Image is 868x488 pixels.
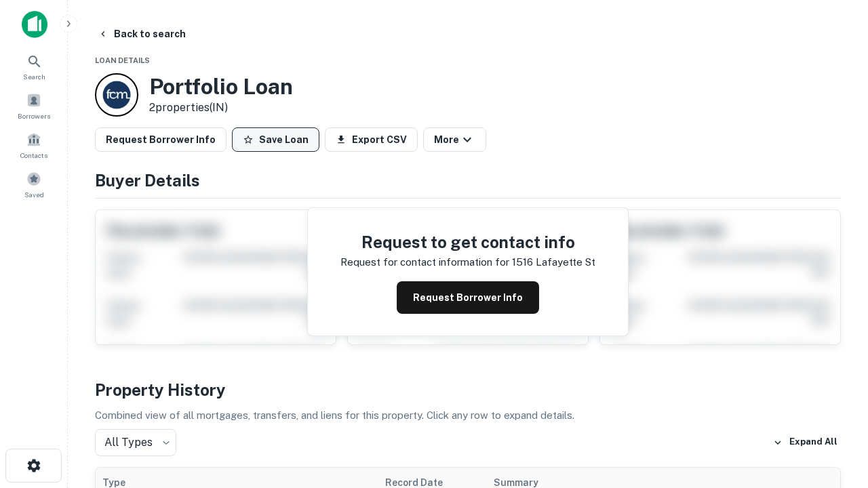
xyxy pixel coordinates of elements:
button: More [423,127,486,152]
button: Request Borrower Info [95,127,226,152]
button: Save Loan [232,127,319,152]
span: Saved [24,189,44,200]
p: 1516 lafayette st [512,254,595,270]
h4: Property History [95,378,841,402]
a: Saved [4,166,64,203]
span: Borrowers [18,110,50,121]
h4: Buyer Details [95,168,841,192]
div: All Types [95,429,176,456]
span: Contacts [20,150,47,161]
p: Combined view of all mortgages, transfers, and liens for this property. Click any row to expand d... [95,407,841,424]
button: Request Borrower Info [397,281,539,314]
button: Export CSV [325,127,418,152]
img: capitalize-icon.png [22,11,47,38]
span: Search [23,71,45,82]
h3: Portfolio Loan [149,74,293,100]
a: Borrowers [4,87,64,124]
a: Search [4,48,64,85]
button: Back to search [92,22,191,46]
h4: Request to get contact info [340,230,595,254]
a: Contacts [4,127,64,163]
p: 2 properties (IN) [149,100,293,116]
button: Expand All [770,432,841,453]
iframe: Chat Widget [800,380,868,445]
span: Loan Details [95,56,150,64]
p: Request for contact information for [340,254,509,270]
